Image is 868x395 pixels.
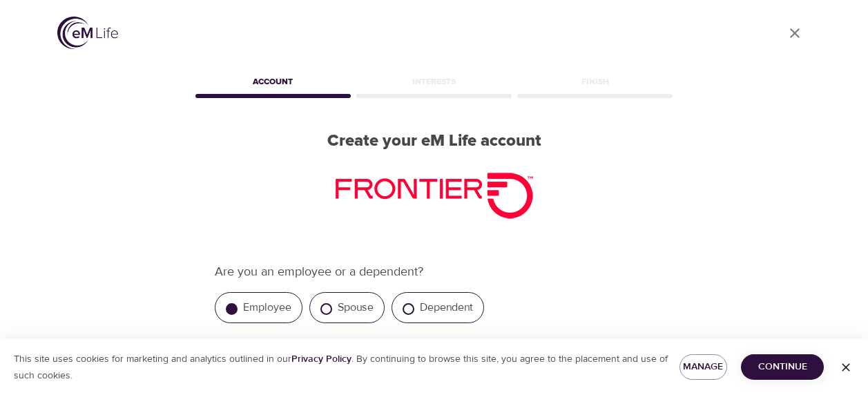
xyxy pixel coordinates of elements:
[57,17,118,49] img: logo
[334,168,534,224] img: Frontier_SecondaryLogo_Small_RGB_Red_291x81%20%281%29%20%28002%29.png
[691,358,717,376] span: Manage
[741,354,824,380] button: Continue
[215,262,654,281] p: Are you an employee or a dependent?
[243,300,291,314] label: Employee
[778,17,811,50] a: close
[193,131,676,151] h2: Create your eM Life account
[420,300,473,314] label: Dependent
[338,300,374,314] label: Spouse
[679,354,728,380] button: Manage
[752,358,813,376] span: Continue
[291,353,351,365] a: Privacy Policy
